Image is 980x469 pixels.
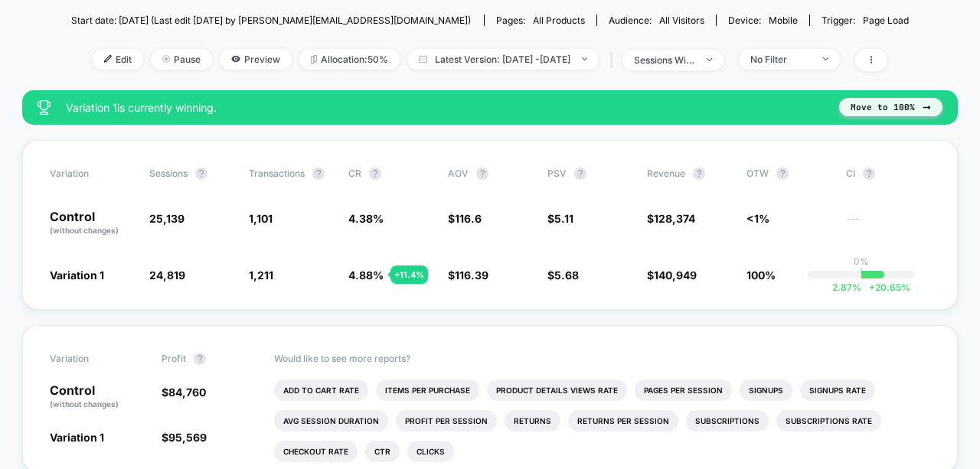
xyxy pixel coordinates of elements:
span: Edit [93,49,143,70]
span: 5.11 [554,212,573,225]
button: ? [574,168,586,180]
div: No Filter [750,54,812,65]
span: CR [348,168,361,179]
li: Profit Per Session [396,410,497,432]
button: ? [369,168,381,180]
span: | [606,49,622,71]
span: Variation [50,353,134,365]
span: $ [162,431,207,444]
span: <1% [746,212,769,225]
span: 24,819 [149,269,185,282]
li: Returns Per Session [568,410,678,432]
span: Transactions [249,168,305,179]
li: Pages Per Session [635,379,732,401]
button: ? [195,168,207,180]
button: ? [476,168,488,180]
li: Returns [505,410,560,432]
img: end [707,58,712,61]
div: + 11.4 % [390,265,428,284]
span: $ [647,269,697,282]
img: success_star [38,100,51,115]
span: 1,211 [249,269,273,282]
li: Signups [740,379,792,401]
span: $ [547,269,579,282]
span: Variation 1 is currently winning. [66,101,824,114]
span: 4.88 % [348,269,384,282]
span: 116.6 [455,212,482,225]
span: 140,949 [654,269,697,282]
span: --- [846,214,930,236]
div: Pages: [496,15,585,26]
img: rebalance [311,55,317,64]
button: Move to 100% [839,98,942,116]
li: Checkout Rate [274,441,358,462]
li: Clicks [407,441,454,462]
p: Control [50,384,146,410]
span: 84,760 [168,386,206,399]
span: 100% [746,269,776,282]
div: Trigger: [822,15,909,26]
p: 0% [854,256,869,267]
span: CI [846,168,930,180]
button: ? [693,168,705,180]
span: 95,569 [168,431,207,444]
span: (without changes) [50,399,119,409]
span: Latest Version: [DATE] - [DATE] [407,49,599,70]
span: Preview [220,49,292,70]
span: Variation 1 [50,269,104,282]
button: ? [863,168,875,180]
img: end [823,57,828,60]
span: Profit [162,353,186,364]
li: Subscriptions Rate [776,410,881,432]
p: | [860,267,863,278]
span: $ [547,212,573,225]
span: 25,139 [149,212,185,225]
span: 5.68 [554,269,579,282]
span: PSV [547,168,567,179]
span: mobile [769,15,798,26]
div: sessions with impression [634,54,695,66]
span: all products [533,15,585,26]
span: 116.39 [455,269,488,282]
span: Allocation: 50% [299,49,400,70]
span: Device: [716,15,809,26]
p: Would like to see more reports? [274,353,931,364]
span: (without changes) [50,226,119,235]
span: Pause [151,49,212,70]
img: end [162,55,170,63]
div: Audience: [609,15,704,26]
img: calendar [419,55,427,63]
span: 1,101 [249,212,273,225]
span: $ [448,212,482,225]
li: Avg Session Duration [274,410,388,432]
span: Start date: [DATE] (Last edit [DATE] by [PERSON_NAME][EMAIL_ADDRESS][DOMAIN_NAME]) [71,15,471,26]
span: $ [647,212,695,225]
span: $ [162,386,206,399]
li: Items Per Purchase [376,379,479,401]
span: Page Load [863,15,909,26]
span: 4.38 % [348,212,384,225]
span: + [869,282,875,293]
img: end [582,57,587,60]
li: Signups Rate [800,379,875,401]
li: Add To Cart Rate [274,379,368,401]
li: Ctr [365,441,400,462]
span: 20.65 % [861,282,910,293]
li: Subscriptions [686,410,769,432]
span: OTW [746,168,831,180]
span: 2.87 % [832,282,861,293]
button: ? [312,168,325,180]
button: ? [776,168,789,180]
span: Sessions [149,168,188,179]
span: All Visitors [659,15,704,26]
span: Revenue [647,168,685,179]
span: 128,374 [654,212,695,225]
span: Variation [50,168,134,180]
p: Control [50,210,134,236]
li: Product Details Views Rate [487,379,627,401]
span: Variation 1 [50,431,104,444]
button: ? [194,353,206,365]
img: edit [104,55,112,63]
span: $ [448,269,488,282]
span: AOV [448,168,469,179]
